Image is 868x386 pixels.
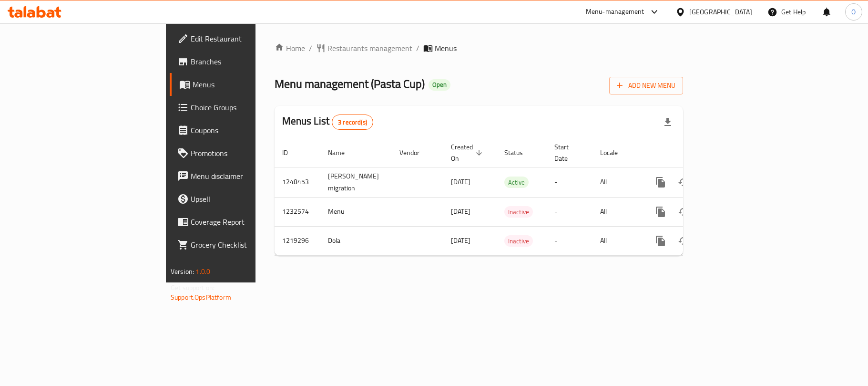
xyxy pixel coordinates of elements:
td: All [592,197,642,226]
span: Get support on: [171,282,214,294]
span: Start Date [554,141,581,164]
span: Coupons [191,125,303,136]
span: Menus [193,79,303,90]
td: - [547,167,592,197]
a: Grocery Checklist [170,233,311,256]
span: Edit Restaurant [191,33,303,44]
span: Locale [600,147,630,158]
table: enhanced table [275,138,748,256]
div: Export file [656,111,679,134]
span: Vendor [399,147,432,158]
span: [DATE] [451,205,470,218]
span: Promotions [191,147,303,159]
span: Menu management ( Pasta Cup ) [275,73,425,94]
a: Choice Groups [170,96,311,119]
td: - [547,197,592,226]
a: Upsell [170,188,311,210]
a: Promotions [170,142,311,165]
span: Created On [451,141,485,164]
a: Menu disclaimer [170,165,311,188]
span: Add New Menu [617,80,675,92]
a: Menus [170,73,311,96]
span: Branches [191,56,303,67]
span: Upsell [191,193,303,205]
span: Menu disclaimer [191,170,303,182]
a: Coupons [170,119,311,142]
span: ID [282,147,300,158]
button: Change Status [672,171,695,194]
h2: Menus List [282,114,373,130]
div: Inactive [504,206,533,218]
div: Menu-management [586,6,644,18]
th: Actions [642,138,748,167]
a: Support.OpsPlatform [171,291,231,303]
div: Inactive [504,235,533,247]
span: Status [504,147,535,158]
a: Edit Restaurant [170,27,311,50]
span: Grocery Checklist [191,239,303,250]
td: [PERSON_NAME] migration [320,167,392,197]
div: [GEOGRAPHIC_DATA] [689,7,752,17]
span: [DATE] [451,176,470,188]
span: Active [504,177,529,188]
span: Restaurants management [327,42,412,54]
button: more [649,230,672,252]
button: Add New Menu [609,77,683,94]
button: Change Status [672,200,695,223]
button: more [649,171,672,194]
span: O [851,7,856,17]
span: Version: [171,265,194,278]
div: Total records count [332,115,373,130]
td: - [547,226,592,255]
a: Coverage Report [170,210,311,233]
span: 1.0.0 [195,265,210,278]
button: more [649,200,672,223]
span: 3 record(s) [332,118,373,127]
span: Choice Groups [191,102,303,113]
td: Dola [320,226,392,255]
nav: breadcrumb [275,42,683,54]
span: Name [328,147,357,158]
td: All [592,167,642,197]
td: All [592,226,642,255]
span: Inactive [504,236,533,247]
button: Change Status [672,230,695,252]
a: Restaurants management [316,42,412,54]
span: Menus [435,42,457,54]
a: Branches [170,50,311,73]
span: Coverage Report [191,216,303,228]
span: Open [429,81,450,89]
span: Inactive [504,207,533,218]
span: [DATE] [451,234,470,247]
td: Menu [320,197,392,226]
li: / [416,42,419,54]
div: Open [429,79,450,91]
